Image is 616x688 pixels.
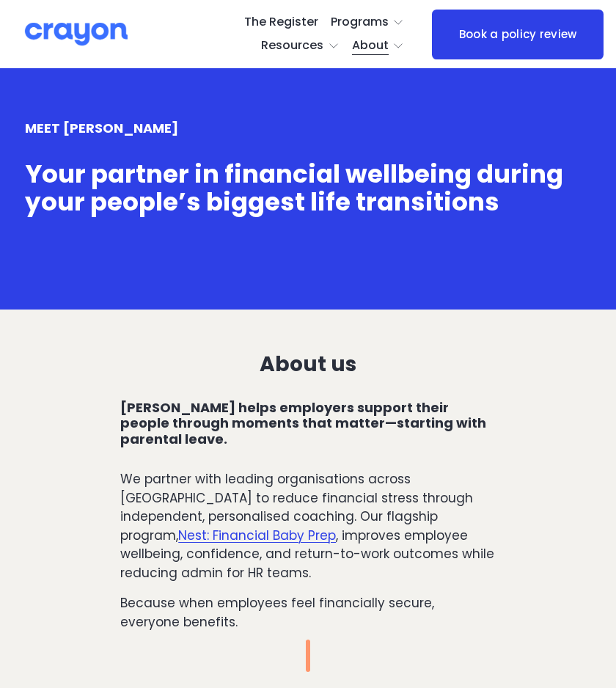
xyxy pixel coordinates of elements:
[352,34,405,58] a: folder dropdown
[261,35,323,56] span: Resources
[120,470,496,582] p: We partner with leading organisations across [GEOGRAPHIC_DATA] to reduce financial stress through...
[331,12,389,33] span: Programs
[178,527,336,544] a: Nest: Financial Baby Prep
[25,120,592,136] h4: MEET [PERSON_NAME]
[120,594,496,632] p: Because when employees feel financially secure, everyone benefits.
[120,398,489,448] strong: [PERSON_NAME] helps employers support their people through moments that matter—starting with pare...
[120,353,496,376] h3: About us
[331,11,405,34] a: folder dropdown
[25,156,568,219] span: Your partner in financial wellbeing during your people’s biggest life transitions
[244,11,318,34] a: The Register
[352,35,389,56] span: About
[261,34,340,58] a: folder dropdown
[432,10,604,59] a: Book a policy review
[25,21,128,47] img: Crayon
